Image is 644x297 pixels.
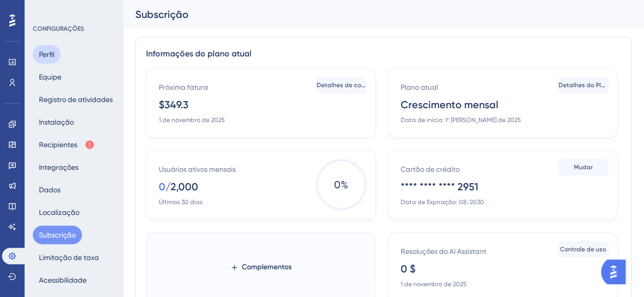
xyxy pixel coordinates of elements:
[33,158,85,176] button: Integrações
[242,261,292,273] span: Complementos
[159,81,208,93] div: Próxima fatura
[214,258,308,276] button: Complementos
[401,198,484,206] div: Data de Expiração: 08/2030
[401,97,498,112] div: Crescimento mensal
[39,138,77,151] font: Recipientes
[33,135,101,154] button: Recipientes
[33,226,82,244] button: Subscrição
[401,81,438,93] div: Plano atual
[557,159,609,175] button: Mudar
[165,180,198,194] div: /
[33,25,116,33] div: CONFIGURAÇÕES
[558,81,608,89] span: Detalhes do Plano
[574,163,593,171] span: Mudar
[33,271,93,289] button: Acessibilidade
[159,116,225,124] div: 1 de novembro de 2025
[33,248,105,267] button: Limitação de taxa
[401,116,521,124] div: Data de início: 1º [PERSON_NAME] de 2025
[401,280,467,288] div: 1 de novembro de 2025
[159,97,189,112] div: $349.3
[33,45,60,64] button: Perfil
[33,203,86,222] button: Localização
[334,177,341,192] font: 0
[159,180,165,194] div: 0
[401,262,416,276] div: 0 $
[159,163,236,175] div: Usuários ativos mensais
[316,77,367,93] button: Detalhes de cobrança
[135,7,606,22] div: Subscrição
[316,159,367,210] span: %
[159,198,202,206] div: Últimos 30 dias
[33,181,67,199] button: Dados
[560,245,606,253] span: Controle de uso
[33,90,119,109] button: Registro de atividades
[33,68,68,86] button: Equipe
[401,163,460,175] div: Cartão de crédito
[33,113,80,131] button: Instalação
[601,256,632,287] iframe: UserGuiding AI Assistant Launcher
[317,81,366,89] span: Detalhes de cobrança
[557,241,609,258] button: Controle de uso
[401,245,486,258] div: Resoluções do AI Assistant
[171,180,198,194] font: 2,000
[557,77,609,93] button: Detalhes do Plano
[146,48,621,60] div: Informações do plano atual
